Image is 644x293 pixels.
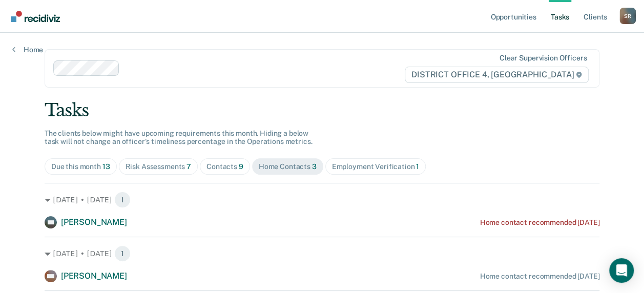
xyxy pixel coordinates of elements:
div: [DATE] • [DATE] 1 [45,192,599,208]
div: Tasks [45,100,599,121]
a: Home [12,45,43,54]
div: Clear supervision officers [500,54,587,62]
span: DISTRICT OFFICE 4, [GEOGRAPHIC_DATA] [405,67,589,83]
span: 7 [186,162,191,171]
span: The clients below might have upcoming requirements this month. Hiding a below task will not chang... [45,129,313,146]
div: Due this month [51,162,110,171]
img: Recidiviz [11,11,60,22]
span: 1 [114,192,131,208]
div: Home contact recommended [DATE] [480,272,599,281]
div: Contacts [206,162,243,171]
span: 1 [416,162,419,171]
div: Open Intercom Messenger [609,258,634,283]
div: Home contact recommended [DATE] [480,218,599,227]
div: Risk Assessments [126,162,192,171]
span: 9 [239,162,243,171]
div: [DATE] • [DATE] 1 [45,245,599,262]
span: [PERSON_NAME] [61,217,127,227]
button: Profile dropdown button [619,8,636,24]
span: 1 [114,245,131,262]
div: Employment Verification [332,162,420,171]
div: S R [619,8,636,24]
div: Home Contacts [259,162,317,171]
span: 3 [312,162,317,171]
span: 13 [102,162,110,171]
span: [PERSON_NAME] [61,271,127,281]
